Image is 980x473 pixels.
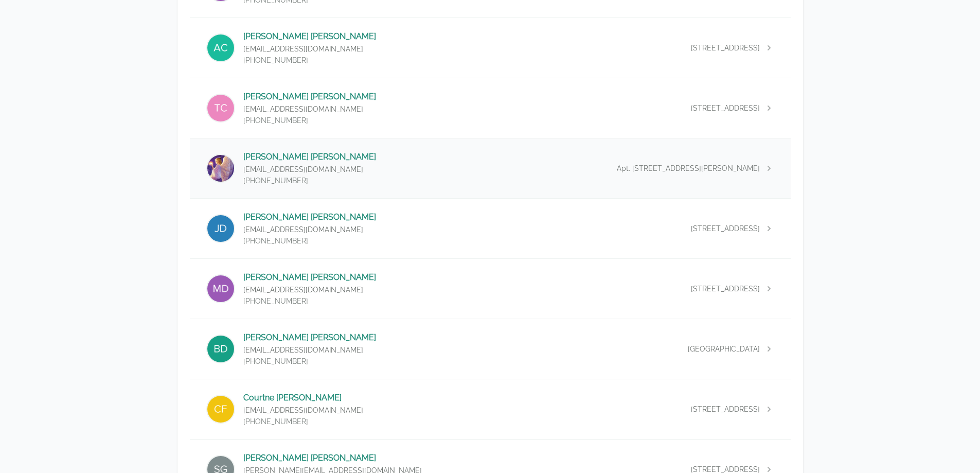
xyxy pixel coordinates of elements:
p: Courtne [PERSON_NAME] [243,392,363,404]
p: [PHONE_NUMBER] [243,296,376,306]
p: [PERSON_NAME] [PERSON_NAME] [243,151,376,163]
p: [PHONE_NUMBER] [243,416,363,427]
span: [STREET_ADDRESS] [691,404,760,414]
p: [PERSON_NAME] [PERSON_NAME] [243,211,376,223]
span: [STREET_ADDRESS] [691,223,760,234]
a: Joseph Dawson[PERSON_NAME] [PERSON_NAME][EMAIL_ADDRESS][DOMAIN_NAME][PHONE_NUMBER][STREET_ADDRESS] [190,199,791,258]
p: [PERSON_NAME] [PERSON_NAME] [243,452,422,464]
p: [PERSON_NAME] [PERSON_NAME] [243,271,376,284]
a: Brian Diaz[PERSON_NAME] [PERSON_NAME][EMAIL_ADDRESS][DOMAIN_NAME][PHONE_NUMBER][GEOGRAPHIC_DATA] [190,319,791,379]
p: [PHONE_NUMBER] [243,176,376,186]
p: [EMAIL_ADDRESS][DOMAIN_NAME] [243,164,376,174]
span: Apt. [STREET_ADDRESS][PERSON_NAME] [617,163,760,173]
p: [EMAIL_ADDRESS][DOMAIN_NAME] [243,405,363,415]
a: Thomas Curington[PERSON_NAME] [PERSON_NAME][EMAIL_ADDRESS][DOMAIN_NAME][PHONE_NUMBER][STREET_ADDR... [190,78,791,138]
p: [EMAIL_ADDRESS][DOMAIN_NAME] [243,44,376,54]
a: Courtne FikesCourtne [PERSON_NAME][EMAIL_ADDRESS][DOMAIN_NAME][PHONE_NUMBER][STREET_ADDRESS] [190,379,791,439]
img: Thomas Curington [206,94,235,122]
p: [PHONE_NUMBER] [243,356,376,366]
img: Brian Diaz [206,335,235,363]
p: [EMAIL_ADDRESS][DOMAIN_NAME] [243,104,376,114]
img: Elizabeth Daniel [206,154,235,183]
p: [EMAIL_ADDRESS][DOMAIN_NAME] [243,345,376,355]
a: Andrea Collins[PERSON_NAME] [PERSON_NAME][EMAIL_ADDRESS][DOMAIN_NAME][PHONE_NUMBER][STREET_ADDRESS] [190,18,791,78]
p: [PHONE_NUMBER] [243,55,376,65]
p: [EMAIL_ADDRESS][DOMAIN_NAME] [243,285,376,295]
p: [EMAIL_ADDRESS][DOMAIN_NAME] [243,224,376,235]
a: Michael Debardelaben[PERSON_NAME] [PERSON_NAME][EMAIL_ADDRESS][DOMAIN_NAME][PHONE_NUMBER][STREET_... [190,259,791,319]
p: [PERSON_NAME] [PERSON_NAME] [243,91,376,103]
img: Courtne Fikes [206,395,235,424]
span: [STREET_ADDRESS] [691,103,760,113]
p: [PERSON_NAME] [PERSON_NAME] [243,331,376,344]
a: Elizabeth Daniel[PERSON_NAME] [PERSON_NAME][EMAIL_ADDRESS][DOMAIN_NAME][PHONE_NUMBER]Apt. [STREET... [190,138,791,198]
p: [PHONE_NUMBER] [243,115,376,126]
img: Michael Debardelaben [206,274,235,303]
span: [GEOGRAPHIC_DATA] [688,344,760,354]
img: Joseph Dawson [206,214,235,243]
span: [STREET_ADDRESS] [691,284,760,294]
span: [STREET_ADDRESS] [691,43,760,53]
p: [PERSON_NAME] [PERSON_NAME] [243,30,376,43]
img: Andrea Collins [206,33,235,62]
p: [PHONE_NUMBER] [243,236,376,246]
